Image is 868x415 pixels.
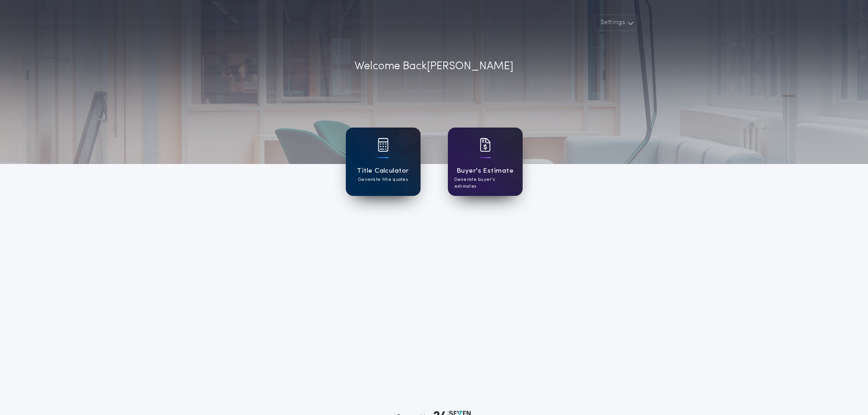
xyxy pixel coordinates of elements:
[457,166,514,176] h1: Buyer's Estimate
[378,138,389,152] img: card icon
[454,176,516,190] p: Generate buyer's estimates
[595,15,637,31] button: Settings
[358,176,408,183] p: Generate title quotes
[354,58,514,75] p: Welcome Back [PERSON_NAME]
[346,128,421,196] a: card iconTitle CalculatorGenerate title quotes
[357,166,409,176] h1: Title Calculator
[448,128,523,196] a: card iconBuyer's EstimateGenerate buyer's estimates
[480,138,491,152] img: card icon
